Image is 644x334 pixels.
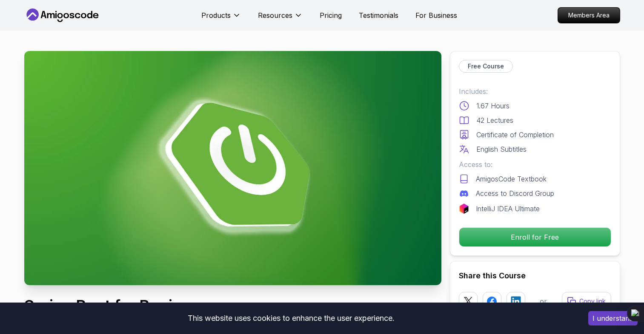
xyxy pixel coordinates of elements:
p: Resources [258,10,292,20]
p: Access to: [459,159,611,170]
p: AmigosCode Textbook [476,174,547,184]
p: or [540,296,547,306]
p: 42 Lectures [476,115,513,125]
a: For Business [415,10,457,20]
p: Enroll for Free [459,228,611,246]
img: spring-boot-for-beginners_thumbnail [24,51,441,285]
p: Includes: [459,86,611,96]
img: jetbrains logo [459,204,469,214]
p: Free Course [468,62,504,71]
button: Products [201,10,241,27]
p: Copy link [579,297,606,306]
p: Products [201,10,231,20]
button: Resources [258,10,303,27]
p: 1.67 Hours [476,101,509,111]
a: Testimonials [359,10,398,20]
p: Members Area [558,8,620,23]
button: Accept cookies [588,311,638,326]
p: IntelliJ IDEA Ultimate [476,204,540,214]
a: Members Area [558,7,620,23]
a: Pricing [320,10,342,20]
div: This website uses cookies to enhance the user experience. [6,309,575,328]
button: Enroll for Free [459,227,611,247]
h1: Spring Boot for Beginners [24,297,331,314]
button: Copy link [562,292,611,311]
h2: Share this Course [459,270,611,282]
p: Access to Discord Group [476,188,554,198]
p: English Subtitles [476,144,527,154]
p: Certificate of Completion [476,130,554,140]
